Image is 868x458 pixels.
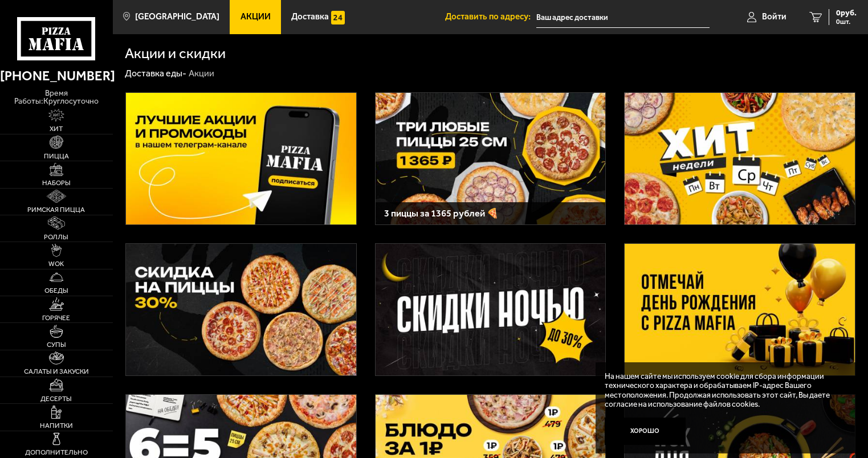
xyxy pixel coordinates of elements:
span: Доставить по адресу: [445,13,536,21]
span: Войти [762,13,787,21]
span: 0 шт. [836,18,857,25]
span: Обеды [44,287,68,294]
span: 0 руб. [836,9,857,17]
span: Римская пицца [27,206,85,213]
span: WOK [48,260,64,267]
span: Напитки [40,422,73,429]
span: Пицца [44,153,69,160]
span: Акции [241,13,271,21]
div: Акции [189,68,214,80]
h1: Акции и скидки [125,46,226,60]
span: Доставка [291,13,329,21]
span: Хит [50,125,63,132]
span: Роллы [44,234,68,240]
span: Супы [47,341,66,348]
span: Дополнительно [25,449,88,456]
span: Горячее [42,314,70,321]
span: Салаты и закуски [24,368,89,375]
img: 15daf4d41897b9f0e9f617042186c801.svg [331,11,345,24]
span: Наборы [42,179,71,186]
input: Ваш адрес доставки [536,7,710,28]
a: 3 пиццы за 1365 рублей 🍕 [375,92,606,226]
span: [GEOGRAPHIC_DATA] [135,13,219,21]
p: На нашем сайте мы используем cookie для сбора информации технического характера и обрабатываем IP... [605,371,840,409]
h3: 3 пиццы за 1365 рублей 🍕 [384,208,596,218]
button: Хорошо [605,418,686,445]
span: Десерты [40,395,72,402]
a: Доставка еды- [125,68,186,79]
